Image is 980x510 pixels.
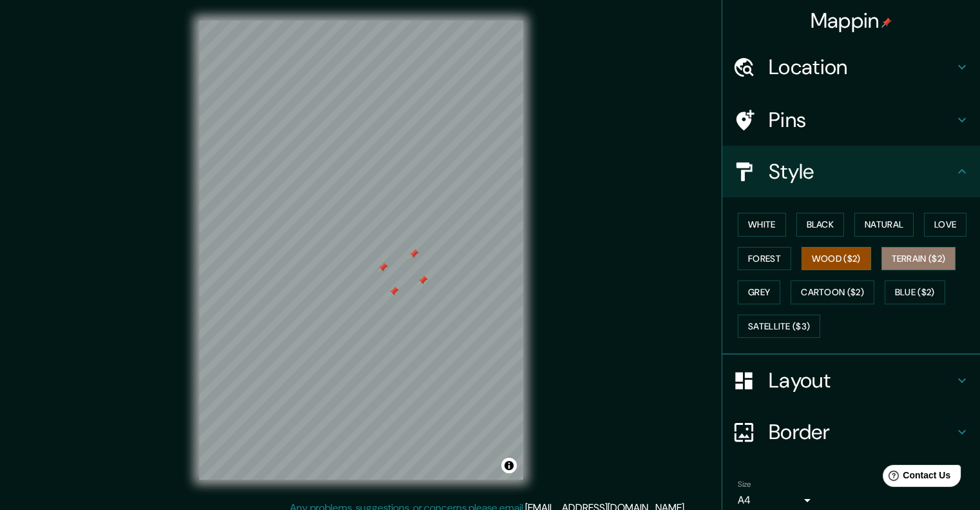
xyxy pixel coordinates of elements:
[722,406,980,458] div: Border
[881,17,892,28] img: pin-icon.png
[738,280,780,304] button: Grey
[769,54,954,80] h4: Location
[796,213,845,237] button: Black
[865,460,966,496] iframe: Help widget launcher
[738,315,820,338] button: Satellite ($3)
[924,213,966,237] button: Love
[722,146,980,197] div: Style
[854,213,914,237] button: Natural
[885,280,945,304] button: Blue ($2)
[738,213,786,237] button: White
[769,368,954,393] h4: Layout
[811,8,892,34] h4: Mappin
[501,458,517,473] button: Toggle attribution
[738,247,791,271] button: Forest
[722,94,980,146] div: Pins
[738,479,751,490] label: Size
[791,280,874,304] button: Cartoon ($2)
[802,247,871,271] button: Wood ($2)
[722,355,980,406] div: Layout
[722,41,980,93] div: Location
[769,419,954,445] h4: Border
[881,247,956,271] button: Terrain ($2)
[769,107,954,133] h4: Pins
[769,159,954,184] h4: Style
[199,21,523,480] canvas: Map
